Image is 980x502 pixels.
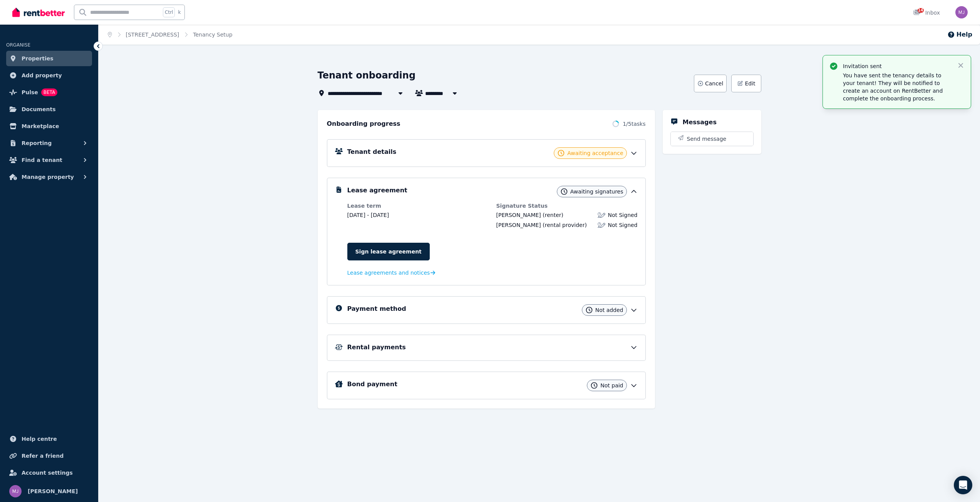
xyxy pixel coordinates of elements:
span: k [178,9,181,15]
dd: [DATE] - [DATE] [347,211,489,219]
h5: Tenant details [347,147,397,157]
button: Reporting [6,135,92,151]
div: (renter) [496,211,563,219]
span: Help centre [22,434,57,444]
h5: Rental payments [347,343,406,352]
h5: Lease agreement [347,186,407,195]
a: Account settings [6,465,92,480]
span: Marketplace [22,122,59,131]
span: Lease agreements and notices [347,269,430,277]
h2: Onboarding progress [327,119,400,128]
span: Not added [595,306,623,314]
span: Awaiting signatures [570,188,623,195]
button: Manage property [6,169,92,185]
a: Marketplace [6,118,92,134]
span: Reporting [22,138,52,148]
span: Cancel [705,80,723,87]
span: Manage property [22,172,74,182]
img: Michael Josefski [955,6,968,18]
span: BETA [41,88,57,96]
span: Pulse [22,88,38,97]
nav: Breadcrumb [99,25,242,45]
span: [PERSON_NAME] [496,212,541,218]
a: PulseBETA [6,85,92,100]
p: You have sent the tenancy details to your tenant! They will be notified to create an account on R... [843,72,951,102]
a: Properties [6,51,92,66]
span: 1 / 5 tasks [623,120,645,128]
h5: Bond payment [347,380,397,389]
a: Documents [6,102,92,117]
span: [PERSON_NAME] [496,222,541,228]
span: Ctrl [163,7,175,17]
h1: Tenant onboarding [318,69,416,82]
span: Documents [22,105,56,114]
div: Open Intercom Messenger [954,476,972,494]
span: Edit [745,80,755,87]
span: 14 [918,8,924,13]
span: Awaiting acceptance [567,149,623,157]
img: Lease not signed [598,211,605,219]
span: [PERSON_NAME] [28,487,78,496]
h5: Payment method [347,304,406,314]
button: Help [947,30,972,39]
span: ORGANISE [6,42,30,48]
dt: Lease term [347,202,489,210]
a: Help centre [6,431,92,447]
img: Lease not signed [598,221,605,229]
span: Send message [687,135,727,143]
a: Lease agreements and notices [347,269,436,277]
img: Rental Payments [335,344,343,350]
span: Refer a friend [22,451,64,460]
span: Properties [22,54,54,63]
button: Find a tenant [6,152,92,168]
img: RentBetter [12,7,65,18]
h5: Messages [683,118,717,127]
p: Invitation sent [843,62,951,70]
img: Bond Details [335,380,343,387]
dt: Signature Status [496,202,638,210]
span: Not Signed [608,221,637,229]
div: Inbox [913,9,940,17]
button: Cancel [694,75,727,92]
a: Sign lease agreement [347,243,430,260]
button: Edit [731,75,761,92]
div: (rental provider) [496,221,587,229]
span: Add property [22,71,62,80]
span: Account settings [22,468,73,477]
span: Not Signed [608,211,637,219]
a: [STREET_ADDRESS] [126,32,179,38]
span: Find a tenant [22,155,62,165]
button: Send message [671,132,753,146]
span: Tenancy Setup [193,31,232,38]
a: Add property [6,68,92,83]
img: Michael Josefski [9,485,22,497]
a: Refer a friend [6,448,92,464]
span: Not paid [600,382,623,389]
